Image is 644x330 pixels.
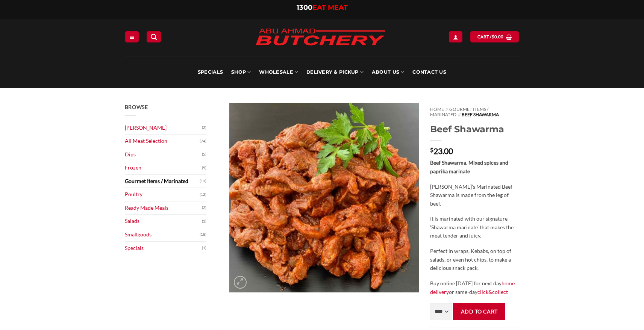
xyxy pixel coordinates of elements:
[200,136,206,147] span: (74)
[297,3,348,12] a: 1300EAT MEAT
[430,183,519,208] p: [PERSON_NAME]’s Marinated Beef Shawarma is made from the leg of beef.
[202,216,206,227] span: (2)
[125,148,202,161] a: Dips
[249,23,392,52] img: Abu Ahmad Butchery
[462,112,499,117] span: Beef Shawarma
[445,106,448,112] span: //
[372,56,404,88] a: About Us
[430,106,444,112] a: Home
[125,215,202,228] a: Salads
[430,279,519,296] p: Buy online [DATE] for next day or same-day
[202,242,206,254] span: (1)
[430,215,519,240] p: It is marinated with our signature ‘Shawarma marinate’ that makes the meat tender and juicy.
[125,104,148,110] span: Browse
[453,303,505,320] button: Add to cart
[231,56,251,88] a: SHOP
[125,135,200,148] a: All Meat Selection
[202,122,206,133] span: (2)
[430,159,508,174] strong: Beef Shawarma. Mixed spices and paprika marinate
[259,56,298,88] a: Wholesale
[202,162,206,174] span: (9)
[297,3,312,12] span: 1300
[492,33,494,40] span: $
[477,289,508,295] a: click&collect
[125,31,139,42] a: Menu
[125,175,200,188] a: Gourmet Items / Marinated
[306,56,364,88] a: Delivery & Pickup
[147,31,161,42] a: Search
[200,229,206,240] span: (18)
[412,56,446,88] a: Contact Us
[125,201,202,215] a: Ready Made Meals
[125,228,200,241] a: Smallgoods
[125,242,202,255] a: Specials
[430,123,519,135] h1: Beef Shawarma
[470,31,519,42] a: View cart
[200,176,206,187] span: (13)
[492,34,504,39] bdi: 0.00
[125,188,200,201] a: Poultry
[430,106,488,117] a: Gourmet Items / Marinated
[449,31,462,42] a: Login
[312,3,348,12] span: EAT MEAT
[458,112,461,117] span: //
[229,103,419,292] img: Beef Shawarma
[202,149,206,160] span: (5)
[430,247,519,272] p: Perfect in wraps, Kebabs, on top of salads, or even hot chips, to make a delicious snack pack.
[430,280,515,295] a: home delivery
[202,202,206,213] span: (2)
[198,56,223,88] a: Specials
[234,276,247,289] a: Zoom
[200,189,206,200] span: (12)
[125,161,202,174] a: Frozen
[477,33,504,40] span: Cart /
[125,121,202,135] a: [PERSON_NAME]
[430,147,433,153] span: $
[430,146,453,156] bdi: 23.00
